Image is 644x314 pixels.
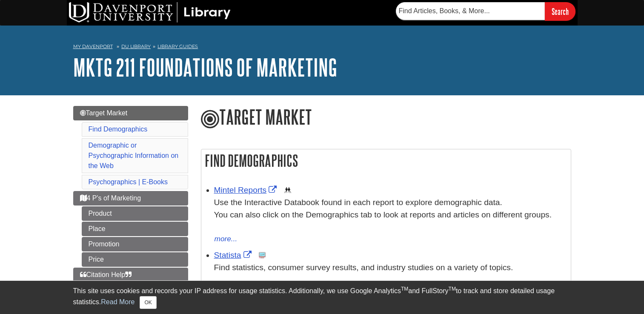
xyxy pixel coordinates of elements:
[214,197,567,233] div: Use the Interactive Databook found in each report to explore demographic data. You can also click...
[157,43,198,49] a: Library Guides
[101,298,135,305] a: Read More
[80,271,132,278] span: Citation Help
[73,43,113,50] a: My Davenport
[80,194,141,202] span: 4 P's of Marketing
[82,206,188,221] a: Product
[73,106,188,120] a: Target Market
[69,2,231,23] img: DU Library
[214,251,254,260] a: Link opens in new window
[214,262,567,274] p: Find statistics, consumer survey results, and industry studies on a variety of topics.
[284,187,291,194] img: Demographics
[140,296,156,309] button: Close
[259,252,266,259] img: Statistics
[73,191,188,206] a: 4 P's of Marketing
[73,54,337,80] a: MKTG 211 Foundations of Marketing
[401,286,408,292] sup: TM
[545,2,575,20] input: Search
[73,268,188,282] a: Citation Help
[82,237,188,251] a: Promotion
[201,149,571,172] h2: Find Demographics
[121,43,151,49] a: DU Library
[214,233,238,245] button: more...
[201,106,571,130] h1: Target Market
[449,286,456,292] sup: TM
[73,41,571,54] nav: breadcrumb
[82,252,188,267] a: Price
[89,178,168,186] a: Psychographics | E-Books
[214,186,279,194] a: Link opens in new window
[396,2,575,20] form: Searches DU Library's articles, books, and more
[82,222,188,236] a: Place
[396,2,545,20] input: Find Articles, Books, & More...
[73,286,571,309] div: This site uses cookies and records your IP address for usage statistics. Additionally, we use Goo...
[89,126,148,133] a: Find Demographics
[80,109,128,117] span: Target Market
[89,142,179,169] a: Demographic or Psychographic Information on the Web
